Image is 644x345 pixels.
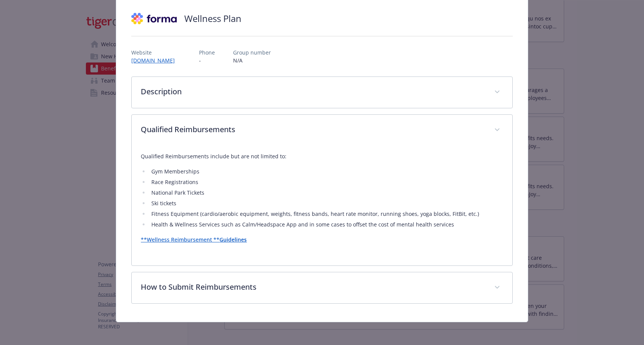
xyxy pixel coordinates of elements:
p: Phone [199,48,215,56]
p: - [199,56,215,64]
a: Guidelines [219,236,247,243]
p: Qualified Reimbursements [141,124,485,135]
li: Health & Wellness Services such as Calm/Headspace App and in some cases to offset the cost of men... [149,220,503,229]
div: Qualified Reimbursements [132,146,512,265]
p: Website [131,48,181,56]
li: National Park Tickets​ [149,188,503,197]
p: How to Submit Reimbursements [141,281,485,293]
p: Group number [233,48,271,56]
p: Qualified Reimbursements include but are not limited to: ​ [141,152,503,161]
li: Gym Memberships​ [149,167,503,176]
p: Description [141,86,485,97]
h2: Wellness Plan [184,12,241,25]
div: Description [132,77,512,108]
img: Forma, Inc. [131,7,177,30]
a: [DOMAIN_NAME] [131,57,181,64]
li: Fitness Equipment (cardio/aerobic equipment, weights, fitness bands, heart rate monitor, running ... [149,209,503,219]
li: Race Registrations​ [149,178,503,187]
li: Ski tickets​ [149,199,503,208]
div: How to Submit Reimbursements [132,272,512,303]
a: **Wellness Reimbursement ** [141,236,219,243]
div: Qualified Reimbursements [132,115,512,146]
p: N/A [233,56,271,64]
